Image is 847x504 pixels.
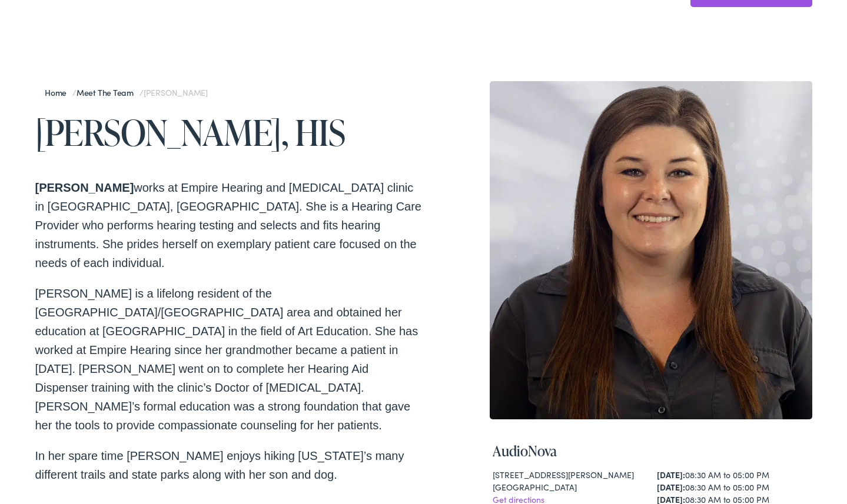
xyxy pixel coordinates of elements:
div: [GEOGRAPHIC_DATA] [493,481,645,493]
a: Meet the Team [77,86,139,98]
p: In her spare time [PERSON_NAME] enjoys hiking [US_STATE]’s many different trails and state parks ... [35,446,424,484]
h1: [PERSON_NAME], HIS [35,113,424,152]
h4: AudioNova [493,443,809,460]
p: [PERSON_NAME] is a lifelong resident of the [GEOGRAPHIC_DATA]/[GEOGRAPHIC_DATA] area and obtained... [35,284,424,435]
span: / / [45,86,208,98]
a: Home [45,86,72,98]
strong: [PERSON_NAME] [35,181,134,194]
strong: [DATE]: [657,469,685,480]
span: [PERSON_NAME] [144,86,208,98]
p: works at Empire Hearing and [MEDICAL_DATA] clinic in [GEOGRAPHIC_DATA], [GEOGRAPHIC_DATA]. She is... [35,178,424,272]
strong: [DATE]: [657,481,685,493]
div: [STREET_ADDRESS][PERSON_NAME] [493,469,645,481]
